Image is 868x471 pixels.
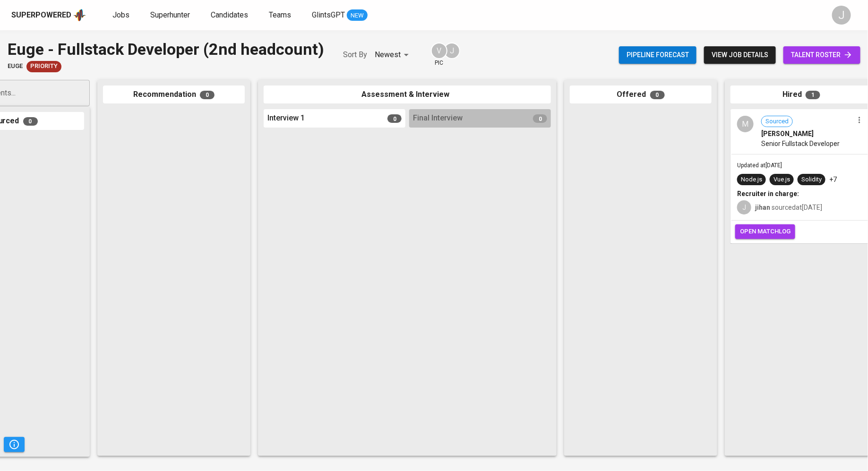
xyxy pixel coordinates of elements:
[11,10,71,21] div: Superpowered
[26,61,61,72] div: New Job received from Demand Team
[761,139,840,148] span: Senior Fullstack Developer
[11,8,86,22] a: Superpoweredapp logo
[413,113,463,124] span: Final Interview
[735,224,795,239] button: open matchlog
[200,91,215,99] span: 0
[312,9,368,21] a: GlintsGPT NEW
[755,204,822,211] span: sourced at [DATE]
[761,129,814,138] span: [PERSON_NAME]
[387,114,402,123] span: 0
[801,175,822,184] div: Solidity
[264,86,551,104] div: Assessment & Interview
[737,162,782,169] span: Updated at [DATE]
[806,91,820,99] span: 1
[791,49,853,61] span: talent roster
[444,43,460,59] div: J
[737,190,799,197] b: Recruiter in charge:
[312,10,345,19] span: GlintsGPT
[343,49,367,60] p: Sort By
[23,117,38,126] span: 0
[431,43,447,59] div: V
[741,175,762,184] div: Node.js
[431,43,447,67] div: pic
[8,38,324,61] div: Euge - Fullstack Developer (2nd headcount)
[267,113,305,124] span: Interview 1
[73,8,86,22] img: app logo
[103,86,245,104] div: Recommendation
[150,10,190,19] span: Superhunter
[762,117,792,126] span: Sourced
[150,9,192,21] a: Superhunter
[112,10,129,19] span: Jobs
[211,10,248,19] span: Candidates
[8,62,23,71] span: euge
[269,10,291,19] span: Teams
[375,46,412,64] div: Newest
[4,437,25,452] button: Pipeline Triggers
[619,46,696,64] button: Pipeline forecast
[783,46,860,64] a: talent roster
[832,6,851,25] div: J
[737,116,754,132] div: M
[269,9,293,21] a: Teams
[829,175,837,184] p: +7
[211,9,250,21] a: Candidates
[627,49,689,61] span: Pipeline forecast
[347,11,368,20] span: NEW
[755,204,770,211] b: jihan
[112,9,131,21] a: Jobs
[26,62,61,71] span: Priority
[712,49,768,61] span: view job details
[375,49,401,60] p: Newest
[533,114,547,123] span: 0
[704,46,776,64] button: view job details
[740,226,791,237] span: open matchlog
[650,91,665,99] span: 0
[85,92,86,94] button: Open
[737,200,751,214] div: J
[570,86,712,104] div: Offered
[773,175,790,184] div: Vue.js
